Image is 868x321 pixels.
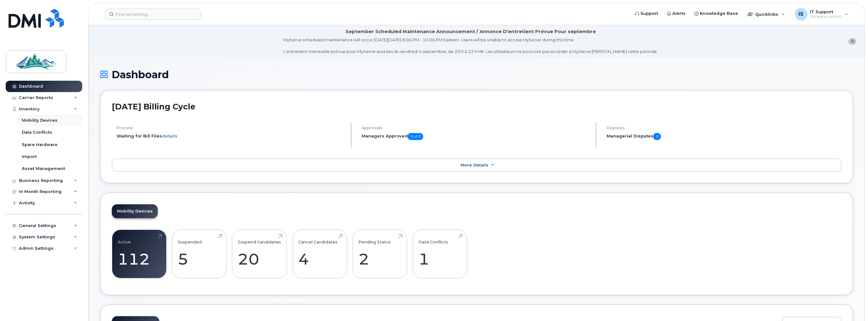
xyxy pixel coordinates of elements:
div: September Scheduled Maintenance Announcement / Annonce D'entretient Prévue Pour septembre [345,28,596,35]
a: Cancel Candidates 4 [298,233,341,275]
a: details [162,133,177,138]
a: Active 112 [118,233,161,275]
li: Waiting for Bill Files [117,133,345,139]
h4: Disputes [607,125,841,130]
h2: [DATE] Billing Cycle [112,102,841,111]
h1: Dashboard [100,69,853,80]
h4: Approvals [362,125,590,130]
span: 0 of 0 [408,133,423,140]
span: More Details [461,163,488,167]
h5: Managerial Disputes [607,133,841,140]
button: close notification [848,38,856,45]
h4: Process [117,125,345,130]
div: MyServe scheduled maintenance will occur [DATE][DATE] 8:00 PM - 10:00 PM Eastern. Users will be u... [284,37,658,55]
a: Suspended 5 [178,233,221,275]
h5: Managers Approved [362,133,590,140]
a: Mobility Devices [112,204,158,218]
a: Pending Status 2 [358,233,401,275]
a: Suspend Candidates 20 [238,233,281,275]
a: Data Conflicts 1 [419,233,461,275]
span: 0 [653,133,661,140]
